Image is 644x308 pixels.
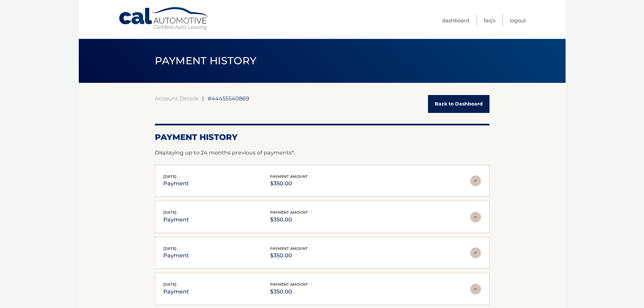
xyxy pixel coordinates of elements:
img: accordion-rest.svg [470,212,481,222]
span: [DATE] [163,282,176,287]
p: payment [163,287,189,297]
span: | [202,95,204,102]
p: $350.00 [270,251,308,260]
img: accordion-rest.svg [470,247,481,258]
p: $350.00 [270,179,308,188]
p: $350.00 [270,215,308,224]
span: payment amount [270,174,308,179]
span: [DATE] [163,246,176,251]
img: accordion-rest.svg [470,175,481,186]
a: Cal Automotive [118,7,210,31]
p: payment [163,251,189,260]
p: payment [163,179,189,188]
p: payment [163,215,189,224]
span: [DATE] [163,210,176,215]
span: payment amount [270,210,308,215]
span: [DATE] [163,174,176,179]
h2: Payment History [155,132,490,142]
a: Back to Dashboard [428,95,490,113]
p: $350.00 [270,287,308,297]
a: FAQ's [484,15,495,26]
a: Logout [510,15,526,26]
span: payment amount [270,246,308,251]
span: payment amount [270,282,308,287]
a: Dashboard [442,15,469,26]
a: Account Details [155,95,198,102]
img: accordion-rest.svg [470,284,481,294]
span: #44455540869 [208,95,249,102]
p: Displaying up to 24 months previous of payments*. [155,149,490,157]
span: PAYMENT HISTORY [155,54,257,67]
